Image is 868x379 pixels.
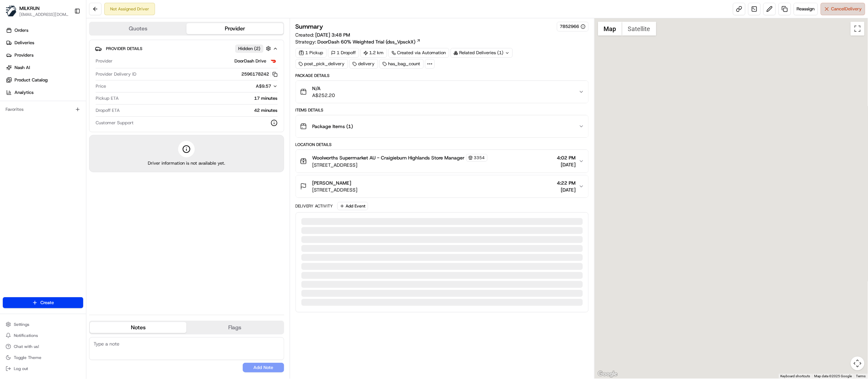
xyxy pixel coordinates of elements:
[19,5,40,12] button: MILKRUN
[3,75,86,86] a: Product Catalog
[296,59,348,69] div: post_pick_delivery
[296,73,589,78] div: Package Details
[15,52,33,58] span: Providers
[14,366,28,371] span: Log out
[148,160,225,166] span: Driver information is not available yet.
[296,115,588,137] button: Package Items (1)
[831,6,862,12] span: Cancel Delivery
[3,104,83,115] div: Favorites
[781,374,810,379] button: Keyboard shortcuts
[3,364,83,373] button: Log out
[14,344,39,349] span: Chat with us!
[6,6,17,17] img: MILKRUN
[814,374,852,378] span: Map data ©2025 Google
[15,65,30,71] span: Nash AI
[3,50,86,61] a: Providers
[851,357,865,370] button: Map camera controls
[360,48,387,58] div: 1.2 km
[388,48,449,58] a: Created via Automation
[312,92,335,99] span: A$252.20
[3,62,86,73] a: Nash AI
[235,44,273,53] button: Hidden (2)
[296,107,589,113] div: Items Details
[557,154,576,161] span: 4:02 PM
[242,71,278,77] button: 2596178242
[19,12,69,17] button: [EMAIL_ADDRESS][DOMAIN_NAME]
[851,22,865,36] button: Toggle fullscreen view
[186,23,283,34] button: Provider
[3,87,86,98] a: Analytics
[296,203,333,209] div: Delivery Activity
[296,142,589,147] div: Location Details
[3,353,83,362] button: Toggle Theme
[15,77,48,83] span: Product Catalog
[296,150,588,173] button: Woolworths Supermarket AU - Craigieburn Highlands Store Manager3354[STREET_ADDRESS]4:02 PM[DATE]
[3,331,83,340] button: Notifications
[90,322,186,333] button: Notes
[96,107,120,114] span: Dropoff ETA
[96,120,134,126] span: Customer Support
[557,161,576,168] span: [DATE]
[474,155,485,161] span: 3354
[15,40,34,46] span: Deliveries
[797,6,815,12] span: Reassign
[349,59,378,69] div: delivery
[40,300,54,306] span: Create
[14,333,38,338] span: Notifications
[256,83,271,89] span: A$9.57
[15,27,28,33] span: Orders
[296,48,327,58] div: 1 Pickup
[235,58,267,64] span: DoorDash Drive
[3,320,83,329] button: Settings
[312,162,488,168] span: [STREET_ADDRESS]
[596,370,619,379] a: Open this area in Google Maps (opens a new window)
[337,202,368,210] button: Add Event
[269,57,278,65] img: doordash_logo_v2.png
[856,374,866,378] a: Terms (opens in new tab)
[296,38,421,45] div: Strategy:
[96,58,113,64] span: Provider
[122,95,278,101] div: 17 minutes
[379,59,424,69] div: has_bag_count
[14,355,41,360] span: Toggle Theme
[296,31,350,38] span: Created:
[318,38,416,45] span: DoorDash 60% Weighted Trial (dss_VpsckX)
[14,322,29,327] span: Settings
[96,71,136,77] span: Provider Delivery ID
[622,22,656,36] button: Show satellite imagery
[557,186,576,193] span: [DATE]
[3,342,83,351] button: Chat with us!
[328,48,359,58] div: 1 Dropoff
[296,81,588,103] button: N/AA$252.20
[451,48,513,58] div: Related Deliveries (1)
[96,83,106,89] span: Price
[560,23,586,30] button: 7852966
[3,297,83,308] button: Create
[598,22,622,36] button: Show street map
[3,37,86,48] a: Deliveries
[3,25,86,36] a: Orders
[312,186,358,193] span: [STREET_ADDRESS]
[794,3,818,15] button: Reassign
[312,123,353,130] span: Package Items ( 1 )
[312,85,335,92] span: N/A
[90,23,186,34] button: Quotes
[557,179,576,186] span: 4:22 PM
[217,83,278,89] button: A$9.57
[95,43,278,54] button: Provider DetailsHidden (2)
[106,46,142,51] span: Provider Details
[318,38,421,45] a: DoorDash 60% Weighted Trial (dss_VpsckX)
[821,3,865,15] button: CancelDelivery
[186,322,283,333] button: Flags
[123,107,278,114] div: 42 minutes
[312,154,465,161] span: Woolworths Supermarket AU - Craigieburn Highlands Store Manager
[596,370,619,379] img: Google
[312,179,351,186] span: [PERSON_NAME]
[96,95,119,101] span: Pickup ETA
[15,89,33,96] span: Analytics
[3,3,71,19] button: MILKRUNMILKRUN[EMAIL_ADDRESS][DOMAIN_NAME]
